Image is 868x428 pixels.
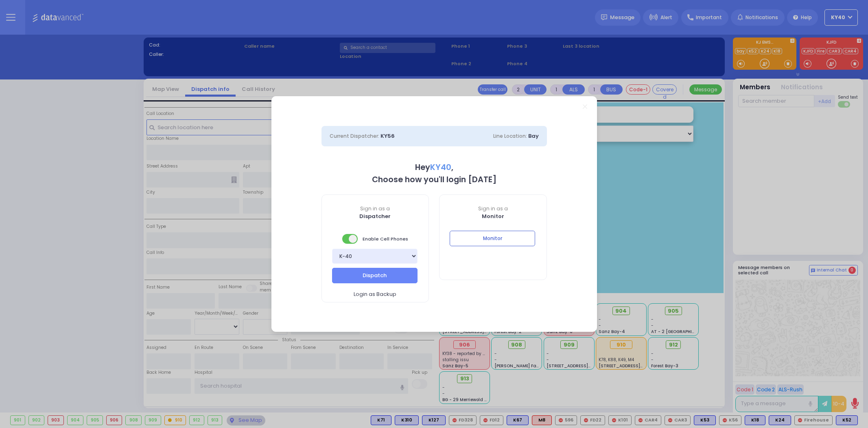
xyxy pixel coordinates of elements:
span: Bay [528,132,539,140]
button: Dispatch [332,268,418,283]
span: Sign in as a [322,205,429,212]
b: Monitor [482,212,504,220]
span: Current Dispatcher: [330,132,379,139]
span: Line Location: [493,132,527,139]
span: KY56 [380,132,395,140]
a: Close [583,104,587,109]
span: Sign in as a [439,205,547,212]
span: Enable Cell Phones [342,233,408,245]
span: Login as Backup [354,290,396,298]
b: Choose how you'll login [DATE] [372,174,496,185]
b: Hey , [415,162,453,173]
button: Monitor [450,231,535,246]
span: KY40 [430,162,451,173]
b: Dispatcher [359,212,391,220]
